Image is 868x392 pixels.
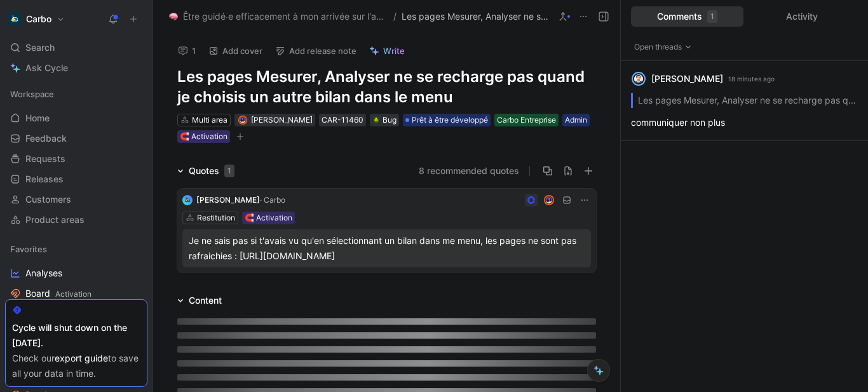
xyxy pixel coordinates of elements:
div: Multi area [192,114,227,126]
div: Quotes [189,163,234,179]
div: 1 [224,165,234,177]
button: Add release note [269,42,362,60]
button: 8 recommended quotes [419,163,519,179]
div: Search [5,38,147,57]
span: Être guidé⸱e efficacement à mon arrivée sur l'app [183,9,388,24]
a: Feedback [5,129,147,148]
div: Bug [372,114,397,126]
div: CAR-11460 [322,114,363,126]
img: avatar [545,196,553,204]
a: Product areas [5,210,147,229]
div: 🧲 Activation [180,130,227,143]
button: 🧠Être guidé⸱e efficacement à mon arrivée sur l'app [166,9,391,24]
span: Board [25,287,92,301]
span: [PERSON_NAME] [196,195,260,205]
span: Requests [25,152,65,165]
span: Les pages Mesurer, Analyser ne se recharge pas quand je choisis un autre bilan dans le menu [402,9,549,24]
img: 🧠 [169,12,178,21]
span: · Carbo [260,195,285,205]
span: Workspace [10,88,54,100]
button: Open threads [631,41,695,53]
a: export guide [55,353,108,363]
span: Feedback [25,132,67,145]
div: Content [189,293,222,308]
img: logo [182,195,193,205]
button: Write [363,42,410,60]
button: CarboCarbo [5,10,68,28]
span: Write [383,45,405,57]
p: 18 minutes ago [728,73,775,84]
span: Ask Cycle [25,60,68,76]
div: [PERSON_NAME] [651,71,723,86]
div: 1 [707,10,717,23]
span: Analyses [25,267,62,280]
span: Customers [25,193,71,206]
div: 🪲Bug [370,114,399,126]
a: BoardActivation [5,284,147,303]
img: avatar [239,116,246,123]
a: Releases [5,170,147,189]
span: [PERSON_NAME] [251,115,313,125]
img: Carbo [8,13,21,25]
div: Workspace [5,84,147,104]
div: Je ne sais pas si t'avais vu qu'en sélectionnant un bilan dans me menu, les pages ne sont pas raf... [189,233,585,264]
h1: Les pages Mesurer, Analyser ne se recharge pas quand je choisis un autre bilan dans le menu [177,67,596,107]
span: Product areas [25,213,85,226]
div: Quotes1 [172,163,240,179]
div: Carbo Entreprise [497,114,556,126]
div: Prêt à être développé [403,114,491,126]
div: Check our to save all your data in time. [12,351,140,381]
button: 1 [172,42,201,60]
span: Open threads [634,41,692,53]
div: 🧲 Activation [245,212,292,224]
button: Add cover [203,42,268,60]
a: Requests [5,149,147,168]
span: Search [25,40,55,55]
div: Favorites [5,240,147,259]
a: Analyses [5,264,147,283]
div: Cycle will shut down on the [DATE]. [12,320,140,351]
div: Content [172,293,227,308]
span: Favorites [10,243,47,255]
span: Prêt à être développé [412,114,488,126]
a: Ask Cycle [5,58,147,78]
a: Customers [5,190,147,209]
div: Activity [746,6,858,27]
span: Home [25,112,50,125]
div: Admin [565,114,587,126]
img: avatar [633,73,644,84]
span: Activation [55,289,92,299]
img: 🪲 [372,116,380,124]
div: Comments1 [631,6,743,27]
span: Releases [25,173,64,186]
h1: Carbo [26,13,51,25]
a: Home [5,109,147,128]
span: / [393,9,397,24]
div: Restitution [197,212,235,224]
